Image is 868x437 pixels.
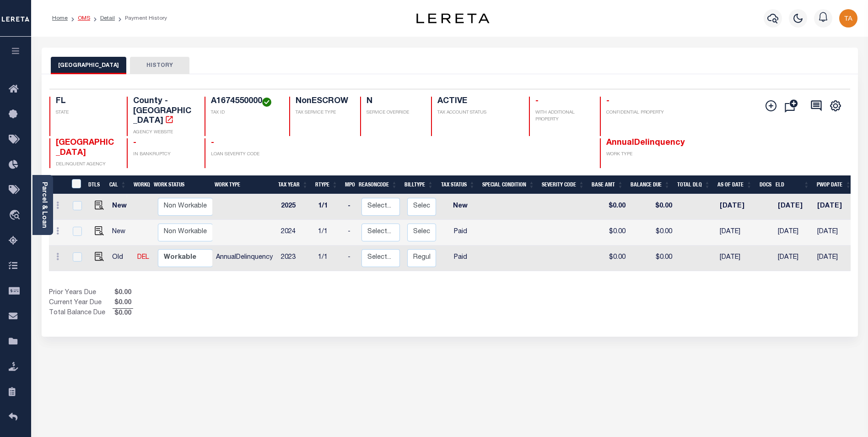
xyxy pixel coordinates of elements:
button: [GEOGRAPHIC_DATA] [51,57,126,74]
td: $0.00 [629,246,676,271]
span: [GEOGRAPHIC_DATA] [56,139,114,157]
p: IN BANKRUPTCY [133,151,194,158]
span: - [606,97,609,105]
p: WITH ADDITIONAL PROPERTY [535,109,589,123]
th: CAL: activate to sort column ascending [106,175,130,194]
td: [DATE] [716,220,758,246]
h4: A1674550000 [211,97,278,107]
a: Parcel & Loan [41,182,47,228]
th: Tax Year: activate to sort column ascending [275,175,312,194]
td: AnnualDelinquency [212,246,277,271]
td: - [344,194,358,220]
td: Current Year Due [49,298,113,308]
td: 1/1 [314,220,344,246]
th: ELD: activate to sort column ascending [772,175,813,194]
th: Balance Due: activate to sort column ascending [627,175,674,194]
span: - [211,139,214,147]
td: Total Balance Due [49,308,113,318]
th: RType: activate to sort column ascending [312,175,341,194]
th: Tax Status: activate to sort column ascending [437,175,479,194]
h4: N [367,97,420,107]
td: 2023 [277,246,314,271]
th: Base Amt: activate to sort column ascending [588,175,627,194]
li: Payment History [115,14,167,22]
td: - [344,246,358,271]
th: Special Condition: activate to sort column ascending [479,175,538,194]
span: $0.00 [113,298,133,308]
th: As of Date: activate to sort column ascending [714,175,756,194]
p: TAX SERVICE TYPE [296,109,349,116]
td: $0.00 [590,220,629,246]
p: DELINQUENT AGENCY [56,161,116,168]
td: 1/1 [314,194,344,220]
a: Detail [100,16,115,21]
span: AnnualDelinquency [606,139,685,147]
th: PWOP Date: activate to sort column ascending [813,175,855,194]
a: DEL [137,254,149,261]
a: Home [52,16,68,21]
td: [DATE] [814,194,855,220]
td: $0.00 [629,194,676,220]
h4: FL [56,97,116,107]
h4: ACTIVE [437,97,518,107]
th: Severity Code: activate to sort column ascending [538,175,588,194]
td: [DATE] [814,220,855,246]
button: HISTORY [130,57,189,74]
th: Work Status [150,175,212,194]
td: [DATE] [814,246,855,271]
th: BillType: activate to sort column ascending [401,175,437,194]
th: &nbsp;&nbsp;&nbsp;&nbsp;&nbsp;&nbsp;&nbsp;&nbsp;&nbsp;&nbsp; [49,175,66,194]
td: [DATE] [716,194,758,220]
p: SERVICE OVERRIDE [367,109,420,116]
img: svg+xml;base64,PHN2ZyB4bWxucz0iaHR0cDovL3d3dy53My5vcmcvMjAwMC9zdmciIHBvaW50ZXItZXZlbnRzPSJub25lIi... [839,9,857,27]
td: $0.00 [590,194,629,220]
td: 2024 [277,220,314,246]
th: Docs [756,175,772,194]
td: $0.00 [629,220,676,246]
td: - [344,220,358,246]
td: New [108,220,134,246]
td: $0.00 [590,246,629,271]
span: $0.00 [113,288,133,298]
p: TAX ID [211,109,278,116]
p: TAX ACCOUNT STATUS [437,109,518,116]
td: [DATE] [774,220,814,246]
span: - [133,139,136,147]
th: MPO [341,175,355,194]
span: $0.00 [113,309,133,319]
p: WORK TYPE [606,151,667,158]
td: New [440,194,481,220]
td: Paid [440,246,481,271]
td: 2025 [277,194,314,220]
th: DTLS [85,175,106,194]
p: CONFIDENTIAL PROPERTY [606,109,667,116]
td: Old [108,246,134,271]
th: &nbsp; [66,175,85,194]
span: - [535,97,539,105]
td: Paid [440,220,481,246]
h4: County - [GEOGRAPHIC_DATA] [133,97,194,126]
td: [DATE] [774,194,814,220]
td: Prior Years Due [49,288,113,298]
h4: NonESCROW [296,97,349,107]
td: [DATE] [774,246,814,271]
th: Work Type [211,175,275,194]
td: 1/1 [314,246,344,271]
p: AGENCY WEBSITE [133,129,194,136]
th: Total DLQ: activate to sort column ascending [674,175,714,194]
p: STATE [56,109,116,116]
img: logo-dark.svg [416,13,490,23]
td: New [108,194,134,220]
a: OMS [78,16,90,21]
p: LOAN SEVERITY CODE [211,151,278,158]
i: travel_explore [9,210,23,222]
td: [DATE] [716,246,758,271]
th: ReasonCode: activate to sort column ascending [355,175,401,194]
th: WorkQ [130,175,150,194]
